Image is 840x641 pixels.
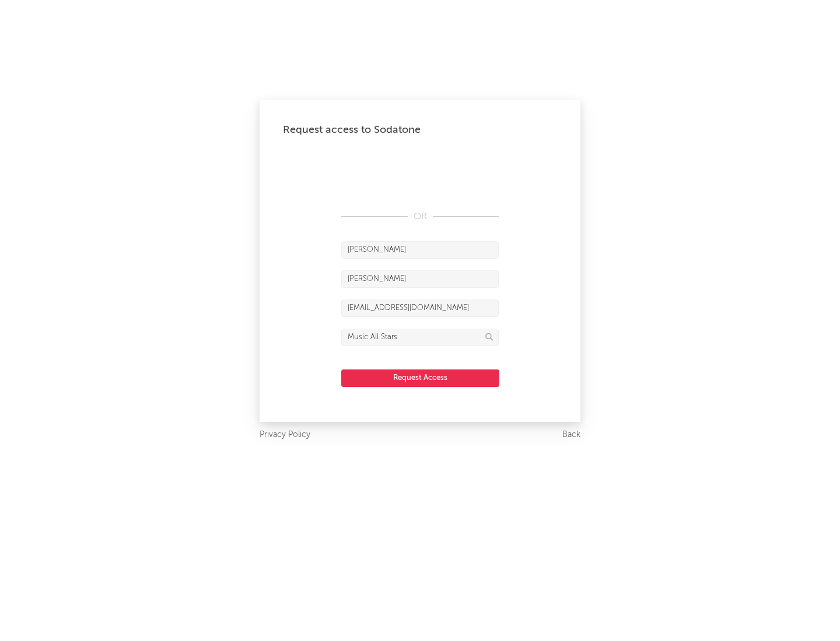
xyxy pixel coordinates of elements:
button: Request Access [341,369,499,387]
a: Back [562,428,580,442]
div: Request access to Sodatone [283,123,557,137]
input: Email [341,300,499,317]
div: OR [341,210,499,224]
input: Last Name [341,270,499,288]
a: Privacy Policy [260,428,310,442]
input: Division [341,329,499,346]
input: First Name [341,241,499,259]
